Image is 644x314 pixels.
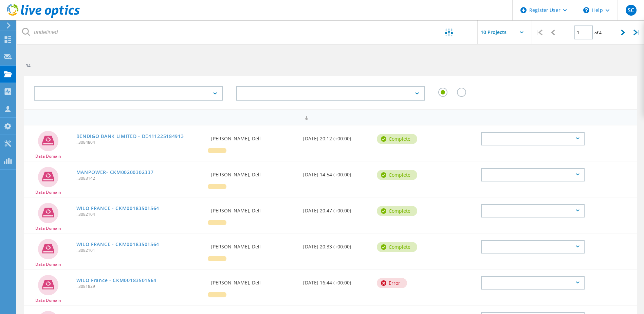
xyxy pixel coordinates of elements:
[35,298,61,302] span: Data Domain
[76,134,184,139] a: BENDIGO BANK LIMITED - DE411225184913
[26,63,31,69] span: 34
[208,197,300,220] div: [PERSON_NAME], Dell
[300,197,373,220] div: [DATE] 20:47 (+00:00)
[377,278,407,288] div: Error
[76,284,205,289] span: : 3081829
[35,190,61,194] span: Data Domain
[76,206,160,211] a: WILO FRANCE - CKM00183501564
[377,134,417,144] div: Complete
[35,154,61,158] span: Data Domain
[208,269,300,292] div: [PERSON_NAME], Dell
[208,233,300,256] div: [PERSON_NAME], Dell
[76,140,205,144] span: : 3084804
[76,242,160,247] a: WILO FRANCE - CKM00183501564
[583,7,589,13] svg: \n
[532,20,546,45] div: |
[76,278,157,283] a: WILO France - CKM00183501564
[76,170,154,175] a: MANPOWER- CKM00200302337
[35,226,61,230] span: Data Domain
[208,125,300,148] div: [PERSON_NAME], Dell
[594,30,602,36] span: of 4
[377,242,417,252] div: Complete
[300,269,373,292] div: [DATE] 16:44 (+00:00)
[300,125,373,148] div: [DATE] 20:12 (+00:00)
[300,161,373,184] div: [DATE] 14:54 (+00:00)
[76,212,205,216] span: : 3082104
[76,176,205,180] span: : 3083142
[208,161,300,184] div: [PERSON_NAME], Dell
[7,14,80,19] a: Live Optics Dashboard
[300,233,373,256] div: [DATE] 20:33 (+00:00)
[377,170,417,180] div: Complete
[377,206,417,216] div: Complete
[76,248,205,252] span: : 3082101
[628,7,634,13] span: SC
[630,20,644,45] div: |
[17,20,424,44] input: undefined
[35,262,61,266] span: Data Domain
